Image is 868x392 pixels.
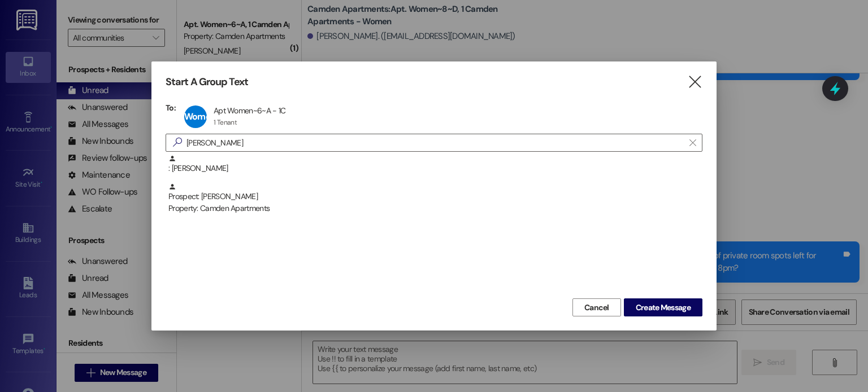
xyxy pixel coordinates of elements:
i:  [689,138,696,147]
div: : [PERSON_NAME] [168,155,702,174]
span: Create Message [636,302,691,314]
div: : [PERSON_NAME] [166,155,702,183]
div: Prospect: [PERSON_NAME]Property: Camden Apartments [166,183,702,211]
div: Apt Women~6~A - 1C [214,105,285,116]
button: Create Message [624,298,702,316]
span: Cancel [584,302,609,314]
div: Prospect: [PERSON_NAME] [168,183,702,215]
div: Property: Camden Apartments [168,202,702,214]
button: Clear text [684,134,702,151]
h3: To: [166,103,176,113]
span: Women~6~A [184,111,236,122]
div: 1 Tenant [214,118,237,127]
input: Search for any contact or apartment [186,135,684,151]
button: Cancel [572,298,621,316]
i:  [168,136,186,148]
h3: Start A Group Text [166,76,248,89]
i:  [687,76,702,88]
